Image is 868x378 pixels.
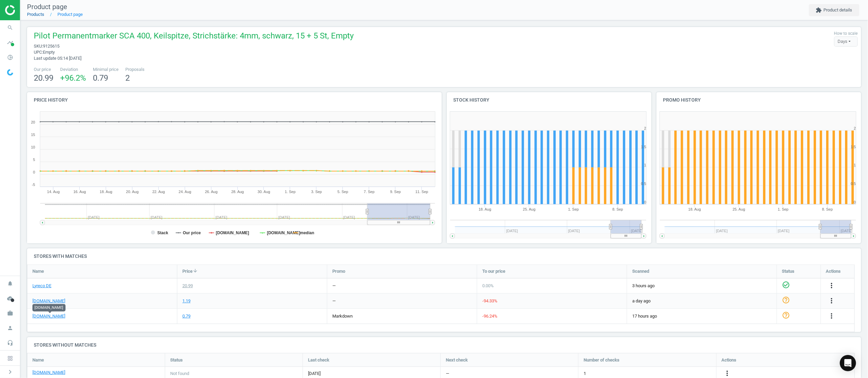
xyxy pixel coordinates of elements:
i: cloud_done [4,292,17,305]
text: 1.5 [851,145,856,149]
span: Minimal price [93,66,119,73]
div: Days [834,36,858,47]
tspan: 18. Aug [479,207,491,211]
button: more_vert [828,297,836,305]
div: [DOMAIN_NAME] [32,304,66,312]
tspan: Stack [157,231,168,235]
h4: Stock history [447,92,652,108]
h4: Stores without matches [27,337,861,353]
i: notifications [4,277,17,290]
span: Number of checks [584,357,619,363]
button: extensionProduct details [809,4,860,16]
span: Status [782,268,795,274]
tspan: Our price [183,231,201,235]
tspan: 18. Aug [688,207,701,211]
span: -96.24 % [482,314,497,319]
a: [DOMAIN_NAME] [32,370,65,376]
span: To our price [482,268,505,274]
tspan: 5. Sep [337,190,348,194]
tspan: 7. Sep [364,190,375,194]
text: 5 [33,158,35,162]
text: 1.5 [641,145,646,149]
tspan: 1. Sep [778,207,789,211]
div: Open Intercom Messenger [840,355,856,371]
i: extension [816,7,822,13]
i: timeline [4,36,17,49]
text: 15 [31,133,35,137]
text: 0 [644,200,646,204]
span: [DATE] [308,371,435,377]
tspan: [DOMAIN_NAME] [267,231,300,235]
a: Product page [57,12,83,17]
span: Not found [170,371,189,377]
img: ajHJNr6hYgQAAAAASUVORK5CYII= [5,5,53,15]
label: How to scale [834,31,858,36]
text: 20 [31,120,35,124]
tspan: 8. Sep [822,207,833,211]
img: wGWNvw8QSZomAAAAABJRU5ErkJggg== [7,69,13,76]
div: 20.99 [182,283,193,289]
tspan: 28. Aug [231,190,244,194]
tspan: 18. Aug [100,190,112,194]
span: upc : [34,50,43,55]
span: Deviation [60,66,86,73]
tspan: [DOMAIN_NAME] [216,231,249,235]
span: Last check [308,357,329,363]
tspan: [DATE] [841,229,853,233]
tspan: 25. Aug [733,207,745,211]
span: Promo [332,268,345,274]
text: 1 [854,163,856,167]
i: person [4,322,17,334]
tspan: 1. Sep [285,190,296,194]
span: Pilot Permanentmarker SCA 400, Keilspitze, Strichstärke: 4mm, schwarz, 15 + 5 St, Empty [34,30,354,43]
span: 0.00 % [482,283,494,288]
button: chevron_right [2,368,19,376]
tspan: 20. Aug [126,190,138,194]
span: Empty [43,50,55,55]
span: Proposals [125,66,145,73]
button: more_vert [828,281,836,290]
tspan: 8. Sep [612,207,623,211]
span: Scanned [632,268,649,274]
span: 9125615 [43,44,59,49]
span: sku : [34,44,43,49]
span: Our price [34,66,53,73]
span: Actions [826,268,841,274]
a: [DOMAIN_NAME] [32,298,65,304]
tspan: 16. Aug [73,190,86,194]
i: help_outline [782,296,790,304]
tspan: 1. Sep [568,207,579,211]
span: — [446,371,449,377]
text: 0.5 [641,182,646,186]
div: 1.19 [182,298,190,304]
a: [DOMAIN_NAME] [32,313,65,319]
tspan: [DATE] [631,229,643,233]
i: search [4,21,17,34]
i: more_vert [828,281,836,290]
h4: Promo history [657,92,861,108]
span: Next check [446,357,468,363]
i: work [4,307,17,320]
h4: Price history [27,92,442,108]
i: more_vert [723,369,732,377]
text: 0.5 [851,182,856,186]
i: pie_chart_outlined [4,51,17,64]
span: Actions [722,357,737,363]
span: 0.79 [93,73,108,83]
tspan: 9. Sep [390,190,401,194]
tspan: median [300,231,314,235]
text: 1 [644,163,646,167]
span: 2 [125,73,130,83]
button: more_vert [828,312,836,321]
text: 0 [854,200,856,204]
tspan: 26. Aug [205,190,218,194]
span: +96.2 % [60,73,86,83]
span: markdown [332,314,353,319]
button: more_vert [723,369,732,378]
i: headset_mic [4,336,17,349]
span: Status [170,357,183,363]
text: -5 [32,183,35,187]
tspan: 30. Aug [258,190,270,194]
text: 2 [854,126,856,130]
i: help_outline [782,311,790,319]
